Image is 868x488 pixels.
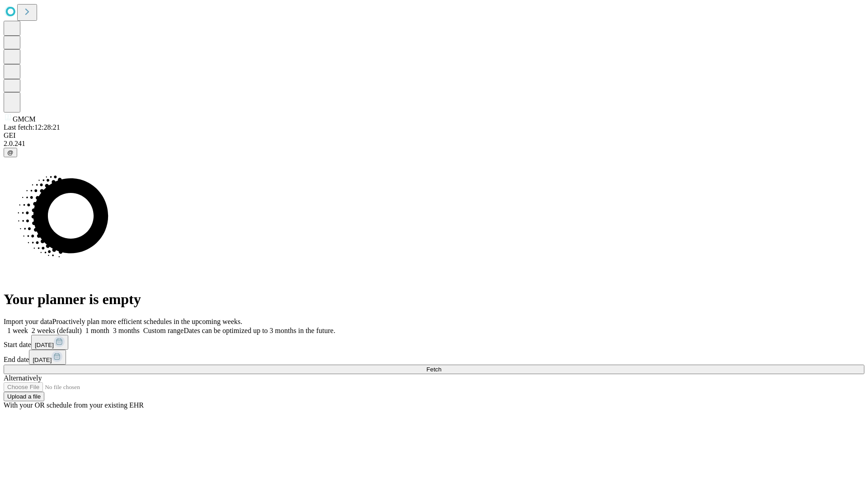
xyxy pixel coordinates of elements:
[13,115,36,123] span: GMCM
[4,392,44,401] button: Upload a file
[4,365,864,374] button: Fetch
[4,401,144,409] span: With your OR schedule from your existing EHR
[4,374,42,382] span: Alternatively
[113,327,140,334] span: 3 months
[7,149,14,156] span: @
[4,140,864,148] div: 2.0.241
[4,318,52,325] span: Import your data
[52,318,242,325] span: Proactively plan more efficient schedules in the upcoming weeks.
[29,350,66,365] button: [DATE]
[143,327,184,334] span: Custom range
[4,123,60,131] span: Last fetch: 12:28:21
[31,335,68,350] button: [DATE]
[426,366,441,373] span: Fetch
[184,327,335,334] span: Dates can be optimized up to 3 months in the future.
[35,342,54,348] span: [DATE]
[32,327,82,334] span: 2 weeks (default)
[4,335,864,350] div: Start date
[7,327,28,334] span: 1 week
[4,131,864,140] div: GEI
[4,350,864,365] div: End date
[4,291,864,308] h1: Your planner is empty
[33,357,52,363] span: [DATE]
[4,148,17,157] button: @
[85,327,109,334] span: 1 month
